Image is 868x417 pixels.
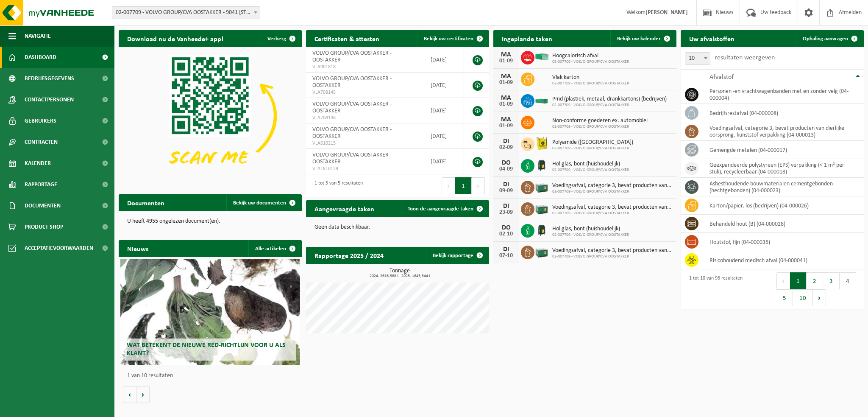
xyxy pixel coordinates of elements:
span: Ophaling aanvragen [803,36,848,42]
a: Wat betekent de nieuwe RED-richtlijn voor u als klant? [120,259,300,365]
td: karton/papier, los (bedrijven) (04-000026) [703,196,864,215]
div: MA [498,95,515,101]
img: PB-LB-0680-HPE-GN-01 [534,244,549,259]
div: 02-09 [498,145,515,151]
img: Download de VHEPlus App [119,47,302,185]
a: Ophaling aanvragen [796,30,863,47]
button: Next [813,289,826,306]
span: 02-007709 - VOLVO GROUP/CVA OOSTAKKER [552,189,672,194]
span: VOLVO GROUP/CVA OOSTAKKER - OOSTAKKER [312,76,392,89]
span: Documenten [25,195,61,216]
div: 1 tot 5 van 5 resultaten [310,176,363,195]
span: Gebruikers [25,110,56,132]
p: 1 van 10 resultaten [127,373,298,379]
a: Bekijk rapportage [426,247,488,264]
p: U heeft 4955 ongelezen document(en). [127,218,293,224]
div: 09-09 [498,188,515,194]
td: [DATE] [424,98,464,123]
button: 5 [776,289,793,306]
div: 23-09 [498,210,515,215]
span: Pmd (plastiek, metaal, drankkartons) (bedrijven) [552,96,667,103]
span: VLA1810129 [312,165,417,172]
span: 02-007709 - VOLVO GROUP/CVA OOSTAKKER [552,124,648,129]
h2: Ingeplande taken [493,30,561,47]
button: 2 [807,272,823,289]
span: Bekijk uw documenten [233,200,286,206]
span: VOLVO GROUP/CVA OOSTAKKER - OOSTAKKER [312,101,392,114]
span: 02-007709 - VOLVO GROUP/CVA OOSTAKKER [552,59,629,64]
h2: Certificaten & attesten [306,30,388,47]
a: Bekijk uw documenten [226,194,301,211]
span: Rapportage [25,174,57,195]
td: bedrijfsrestafval (04-000008) [703,104,864,122]
img: LP-BB-01000-PPR-11 [534,136,549,151]
span: Non-conforme goederen ex. automobiel [552,118,648,124]
td: asbesthoudende bouwmaterialen cementgebonden (hechtgebonden) (04-000023) [703,178,864,196]
div: 01-09 [498,58,515,64]
span: 02-007709 - VOLVO GROUP/CVA OOSTAKKER [552,146,633,151]
span: 10 [685,52,710,65]
a: Bekijk uw kalender [610,30,676,47]
div: DI [498,246,515,253]
h2: Aangevraagde taken [306,200,383,217]
span: Hol glas, bont (huishoudelijk) [552,161,629,168]
div: 01-09 [498,80,515,86]
span: Wat betekent de nieuwe RED-richtlijn voor u als klant? [127,342,286,357]
span: Acceptatievoorwaarden [25,238,93,259]
img: HK-XC-20-GN-00 [534,96,549,104]
span: 02-007709 - VOLVO GROUP/CVA OOSTAKKER - 9041 OOSTAKKER, SMALLEHEERWEG 31 [112,6,260,19]
h2: Uw afvalstoffen [681,30,743,47]
span: 02-007709 - VOLVO GROUP/CVA OOSTAKKER - 9041 OOSTAKKER, SMALLEHEERWEG 31 [112,7,260,19]
span: Polyamide ([GEOGRAPHIC_DATA]) [552,139,633,146]
span: Contracten [25,132,58,153]
td: houtstof, fijn (04-000035) [703,233,864,251]
button: 10 [793,289,813,306]
button: Next [472,177,485,194]
td: behandeld hout (B) (04-000028) [703,215,864,233]
h3: Tonnage [310,268,489,278]
span: Voedingsafval, categorie 3, bevat producten van dierlijke oorsprong, kunststof v... [552,204,672,211]
span: VLA901818 [312,64,417,70]
div: DI [498,181,515,188]
span: Contactpersonen [25,89,74,110]
span: Hoogcalorisch afval [552,53,629,59]
span: 10 [685,53,710,64]
img: CR-HR-1C-1000-PES-01 [534,158,549,172]
span: VLA708146 [312,115,417,121]
h2: Documenten [119,194,173,211]
span: Dashboard [25,47,56,68]
div: 1 tot 10 van 96 resultaten [685,271,743,307]
button: Volgende [136,386,150,403]
div: 01-09 [498,101,515,107]
h2: Rapportage 2025 / 2024 [306,247,392,263]
img: PB-LB-0680-HPE-GN-01 [534,179,549,194]
span: Hol glas, bont (huishoudelijk) [552,226,629,232]
span: VOLVO GROUP/CVA OOSTAKKER - OOSTAKKER [312,126,392,140]
div: DI [498,138,515,145]
td: [DATE] [424,123,464,149]
span: Vlak karton [552,74,629,81]
span: VLA610215 [312,140,417,147]
td: geëxpandeerde polystyreen (EPS) verpakking (< 1 m² per stuk), recycleerbaar (04-000018) [703,159,864,178]
button: Verberg [261,30,301,47]
button: 1 [455,177,472,194]
button: Previous [776,272,790,289]
img: CR-HR-1C-1000-PES-01 [534,223,549,237]
p: Geen data beschikbaar. [314,224,481,230]
span: VOLVO GROUP/CVA OOSTAKKER - OOSTAKKER [312,152,392,165]
span: VLA708145 [312,89,417,96]
div: 04-09 [498,166,515,172]
span: 02-007709 - VOLVO GROUP/CVA OOSTAKKER [552,232,629,238]
a: Toon de aangevraagde taken [401,200,488,217]
button: Vorige [123,386,136,403]
td: personen -en vrachtwagenbanden met en zonder velg (04-000004) [703,85,864,104]
span: Kalender [25,153,51,174]
td: voedingsafval, categorie 3, bevat producten van dierlijke oorsprong, kunststof verpakking (04-000... [703,122,864,141]
label: resultaten weergeven [715,54,775,61]
button: 1 [790,272,807,289]
div: DO [498,224,515,231]
div: DO [498,160,515,166]
span: Voedingsafval, categorie 3, bevat producten van dierlijke oorsprong, kunststof v... [552,182,672,189]
span: Bekijk uw kalender [617,36,661,42]
span: 02-007709 - VOLVO GROUP/CVA OOSTAKKER [552,211,672,216]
